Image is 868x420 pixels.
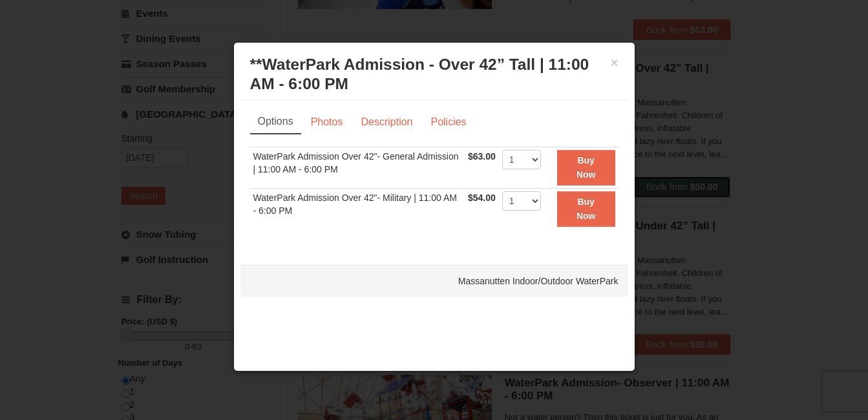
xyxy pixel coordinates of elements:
[352,110,421,134] a: Description
[557,191,615,227] button: Buy Now
[240,265,628,297] div: Massanutten Indoor/Outdoor WaterPark
[577,155,596,180] strong: Buy Now
[250,55,619,94] h3: **WaterPark Admission - Over 42” Tall | 11:00 AM - 6:00 PM
[302,110,352,134] a: Photos
[468,151,496,162] span: $63.00
[611,56,619,69] button: ×
[250,110,301,134] a: Options
[577,196,596,221] strong: Buy Now
[422,110,474,134] a: Policies
[468,193,496,203] span: $54.00
[250,188,465,229] td: WaterPark Admission Over 42"- Military | 11:00 AM - 6:00 PM
[557,150,615,185] button: Buy Now
[250,147,465,189] td: WaterPark Admission Over 42"- General Admission | 11:00 AM - 6:00 PM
